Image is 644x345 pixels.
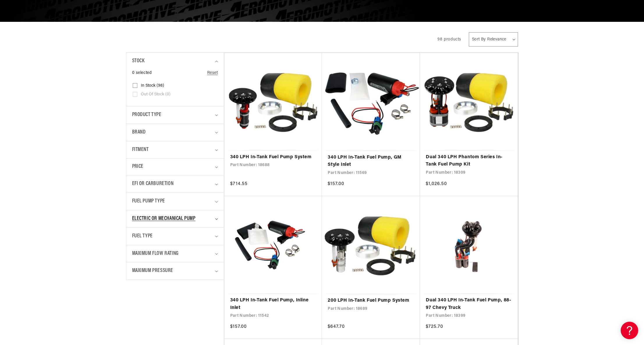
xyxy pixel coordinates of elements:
[132,250,179,258] span: Maximum Flow Rating
[132,215,196,223] span: Electric or Mechanical Pump
[230,154,316,161] a: 340 LPH In-Tank Fuel Pump System
[328,154,414,169] a: 340 LPH In-Tank Fuel Pump, GM Style Inlet
[132,128,146,137] span: Brand
[132,180,174,188] span: EFI or Carburetion
[132,193,218,210] summary: Fuel Pump Type (0 selected)
[132,159,218,175] summary: Price
[207,70,218,76] a: Reset
[132,111,162,119] span: Product type
[132,106,218,124] summary: Product type (0 selected)
[132,210,218,227] summary: Electric or Mechanical Pump (0 selected)
[132,232,153,241] span: Fuel Type
[426,297,512,312] a: Dual 340 LPH In-Tank Fuel Pump, 88-97 Chevy Truck
[132,124,218,141] summary: Brand (0 selected)
[132,228,218,245] summary: Fuel Type (0 selected)
[437,37,461,42] span: 98 products
[132,267,173,275] span: Maximum Pressure
[132,197,165,206] span: Fuel Pump Type
[132,163,143,171] span: Price
[141,83,164,88] span: In stock (98)
[132,70,152,76] span: 0 selected
[132,57,145,65] span: Stock
[230,297,316,312] a: 340 LPH In-Tank Fuel Pump, Inline Inlet
[328,297,414,305] a: 200 LPH In-Tank Fuel Pump System
[132,141,218,159] summary: Fitment (0 selected)
[132,175,218,193] summary: EFI or Carburetion (0 selected)
[132,245,218,262] summary: Maximum Flow Rating (0 selected)
[132,146,149,154] span: Fitment
[132,262,218,280] summary: Maximum Pressure (0 selected)
[132,53,218,70] summary: Stock (0 selected)
[141,92,171,97] span: Out of stock (0)
[426,154,512,168] a: Dual 340 LPH Phantom Series In-Tank Fuel Pump Kit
